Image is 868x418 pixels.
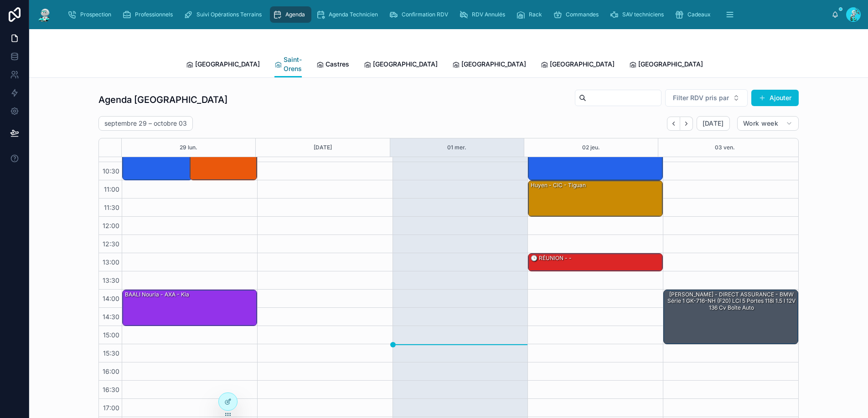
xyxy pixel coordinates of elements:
[743,119,778,127] span: Work week
[529,11,542,18] span: Rack
[513,6,548,23] a: Rack
[715,138,735,157] button: 03 ven.
[373,60,438,69] span: [GEOGRAPHIC_DATA]
[667,117,680,131] button: Back
[325,60,349,69] span: Castres
[135,11,173,18] span: Professionnels
[100,295,122,302] span: 14:00
[124,291,190,299] div: BAALI Nouria - AXA - Kia
[664,290,798,344] div: [PERSON_NAME] - DIRECT ASSURANCE - BMW Série 1 GK-716-NH (F20) LCI 5 portes 118i 1.5 i 12V 136 cv...
[102,185,122,193] span: 11:00
[582,138,600,157] button: 02 jeu.
[313,6,384,23] a: Agenda Technicien
[550,60,615,69] span: [GEOGRAPHIC_DATA]
[80,11,111,18] span: Prospection
[180,138,197,157] button: 29 lun.
[60,5,832,25] div: scrollable content
[528,181,662,216] div: huyen - CIC - tiguan
[36,7,53,22] img: App logo
[364,56,438,74] a: [GEOGRAPHIC_DATA]
[98,93,227,106] h1: Agenda [GEOGRAPHIC_DATA]
[528,254,662,271] div: 🕒 RÉUNION - -
[456,6,511,23] a: RDV Annulés
[314,138,332,157] button: [DATE]
[687,11,711,18] span: Cadeaux
[530,181,587,189] div: huyen - CIC - tiguan
[541,56,615,74] a: [GEOGRAPHIC_DATA]
[402,11,448,18] span: Confirmation RDV
[274,51,302,78] a: Saint-Orens
[270,6,311,23] a: Agenda
[550,6,605,23] a: Commandes
[386,6,455,23] a: Confirmation RDV
[447,138,466,157] button: 01 mer.
[100,367,122,375] span: 16:00
[101,331,122,339] span: 15:00
[100,313,122,321] span: 14:30
[100,258,122,266] span: 13:00
[285,11,305,18] span: Agenda
[452,56,526,74] a: [GEOGRAPHIC_DATA]
[186,56,260,74] a: [GEOGRAPHIC_DATA]
[101,349,122,357] span: 15:30
[100,240,122,248] span: 12:30
[181,6,268,23] a: Suivi Opérations Terrains
[100,386,122,393] span: 16:30
[316,56,349,74] a: Castres
[104,119,187,128] h2: septembre 29 – octobre 03
[665,89,748,107] button: Select Button
[703,119,724,127] span: [DATE]
[100,222,122,229] span: 12:00
[751,90,799,106] button: Ajouter
[101,404,122,412] span: 17:00
[530,254,573,262] div: 🕒 RÉUNION - -
[697,116,730,131] button: [DATE]
[528,144,662,180] div: ferreira cuna rosa - MAAF - polo
[196,11,262,18] span: Suivi Opérations Terrains
[65,6,118,23] a: Prospection
[673,93,729,102] span: Filter RDV pris par
[638,60,703,69] span: [GEOGRAPHIC_DATA]
[284,55,302,73] span: Saint-Orens
[607,6,670,23] a: SAV techniciens
[680,117,693,131] button: Next
[672,6,717,23] a: Cadeaux
[461,60,526,69] span: [GEOGRAPHIC_DATA]
[472,11,505,18] span: RDV Annulés
[622,11,664,18] span: SAV techniciens
[100,276,122,284] span: 13:30
[195,60,260,69] span: [GEOGRAPHIC_DATA]
[737,116,799,131] button: Work week
[329,11,378,18] span: Agenda Technicien
[119,6,179,23] a: Professionnels
[123,290,257,326] div: BAALI Nouria - AXA - Kia
[102,204,122,211] span: 11:30
[566,11,599,18] span: Commandes
[100,167,122,175] span: 10:30
[665,291,797,312] div: [PERSON_NAME] - DIRECT ASSURANCE - BMW Série 1 GK-716-NH (F20) LCI 5 portes 118i 1.5 i 12V 136 cv...
[629,56,703,74] a: [GEOGRAPHIC_DATA]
